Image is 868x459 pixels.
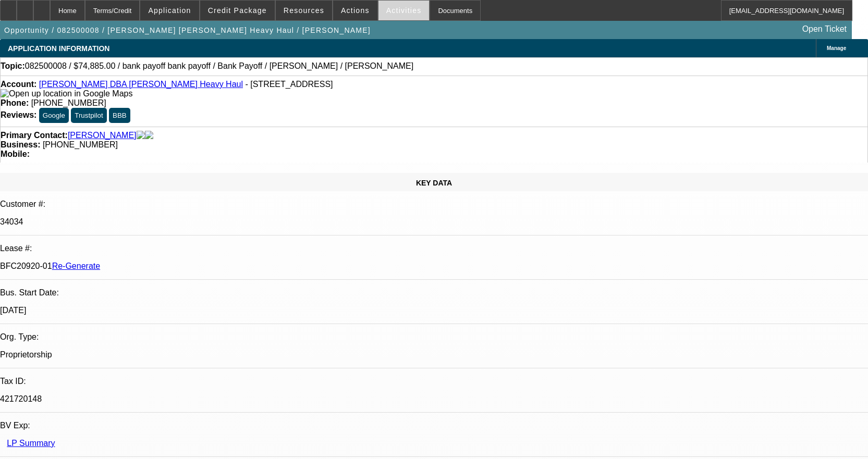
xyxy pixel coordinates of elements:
[71,108,106,123] button: Trustpilot
[200,1,275,20] button: Credit Package
[416,179,452,187] span: KEY DATA
[109,108,130,123] button: BBB
[1,140,40,149] strong: Business:
[4,26,371,34] span: Opportunity / 082500008 / [PERSON_NAME] [PERSON_NAME] Heavy Haul / [PERSON_NAME]
[341,6,370,15] span: Actions
[1,98,29,107] strong: Phone:
[137,131,145,140] img: facebook-icon.png
[333,1,377,20] button: Actions
[31,98,106,107] span: [PHONE_NUMBER]
[1,131,68,140] strong: Primary Contact:
[208,6,267,15] span: Credit Package
[145,131,153,140] img: linkedin-icon.png
[284,6,324,15] span: Resources
[140,1,199,20] button: Application
[276,1,332,20] button: Resources
[8,44,109,53] span: APPLICATION INFORMATION
[827,45,846,51] span: Manage
[1,150,30,158] strong: Mobile:
[798,20,851,38] a: Open Ticket
[1,89,132,98] a: View Google Maps
[7,439,55,448] a: LP Summary
[1,110,36,119] strong: Reviews:
[39,80,243,89] a: [PERSON_NAME] DBA [PERSON_NAME] Heavy Haul
[43,140,118,149] span: [PHONE_NUMBER]
[1,61,25,71] strong: Topic:
[52,262,101,270] a: Re-Generate
[386,6,422,15] span: Activities
[25,61,413,71] span: 082500008 / $74,885.00 / bank payoff bank payoff / Bank Payoff / [PERSON_NAME] / [PERSON_NAME]
[39,108,69,123] button: Google
[68,131,137,140] a: [PERSON_NAME]
[378,1,430,20] button: Activities
[148,6,191,15] span: Application
[245,80,333,89] span: - [STREET_ADDRESS]
[1,89,132,98] img: Open up location in Google Maps
[1,80,36,89] strong: Account:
